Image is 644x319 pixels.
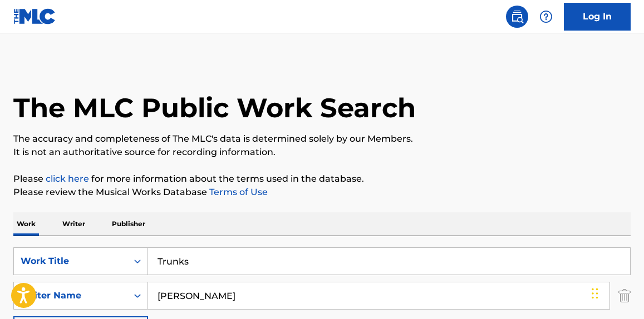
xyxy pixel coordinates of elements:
div: Work Title [21,255,121,268]
iframe: Chat Widget [588,266,644,319]
p: Please review the Musical Works Database [13,186,631,199]
p: Work [13,212,39,236]
p: Writer [59,212,89,236]
img: MLC Logo [13,8,56,24]
a: Public Search [506,6,528,28]
div: Writer Name [21,289,121,302]
div: Help [535,6,557,28]
a: Log In [564,3,631,31]
p: It is not an authoritative source for recording information. [13,146,631,159]
p: Publisher [109,212,149,236]
div: Drag [592,277,598,310]
h1: The MLC Public Work Search [13,91,416,124]
p: Please for more information about the terms used in the database. [13,172,631,186]
a: Terms of Use [207,187,268,197]
img: search [510,10,524,23]
img: help [539,10,553,23]
a: click here [46,173,89,184]
p: The accuracy and completeness of The MLC's data is determined solely by our Members. [13,132,631,146]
